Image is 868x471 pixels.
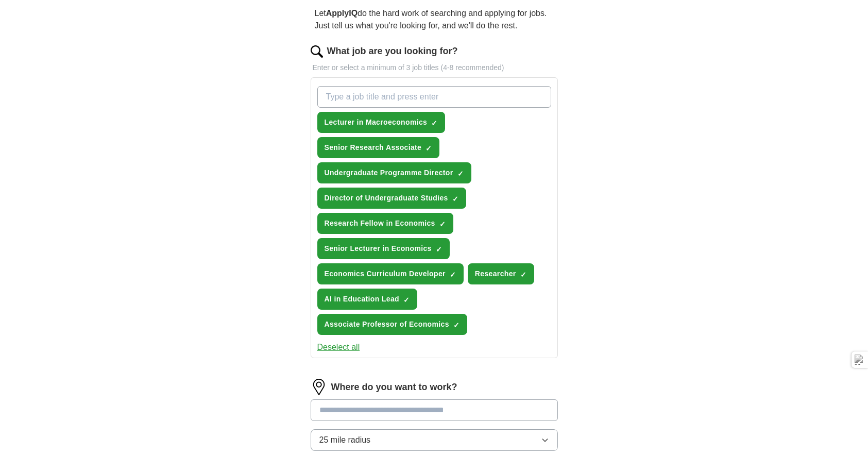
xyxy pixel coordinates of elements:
[317,341,360,354] button: Deselect all
[520,271,526,279] span: ✓
[325,294,399,305] span: AI in Education Lead
[317,289,417,310] button: AI in Education Lead✓
[325,117,428,128] span: Lecturer in Macroeconomics
[317,314,467,335] button: Associate Professor of Economics✓
[468,263,534,284] button: Researcher✓
[450,271,456,279] span: ✓
[325,193,448,204] span: Director of Undergraduate Studies
[317,263,464,284] button: Economics Curriculum Developer✓
[475,268,516,279] span: Researcher
[457,170,464,178] span: ✓
[311,45,323,58] img: search.png
[311,3,558,36] p: Let do the hard work of searching and applying for jobs. Just tell us what you're looking for, an...
[403,296,410,304] span: ✓
[311,379,327,395] img: location.png
[431,119,437,127] span: ✓
[317,137,440,158] button: Senior Research Associate✓
[311,62,558,73] p: Enter or select a minimum of 3 job titles (4-8 recommended)
[317,112,446,133] button: Lecturer in Macroeconomics✓
[317,86,551,108] input: Type a job title and press enter
[439,220,446,228] span: ✓
[311,429,558,451] button: 25 mile radius
[325,243,432,254] span: Senior Lecturer in Economics
[317,238,450,259] button: Senior Lecturer in Economics✓
[325,167,453,178] span: Undergraduate Programme Director
[325,142,422,153] span: Senior Research Associate
[327,44,458,58] label: What job are you looking for?
[453,321,459,329] span: ✓
[452,195,458,203] span: ✓
[325,319,449,330] span: Associate Professor of Economics
[326,9,358,18] strong: ApplyIQ
[426,144,432,153] span: ✓
[325,218,435,229] span: Research Fellow in Economics
[319,434,371,446] span: 25 mile radius
[317,162,471,183] button: Undergraduate Programme Director✓
[317,213,453,234] button: Research Fellow in Economics✓
[325,268,446,279] span: Economics Curriculum Developer
[436,245,442,254] span: ✓
[317,188,466,209] button: Director of Undergraduate Studies✓
[331,380,457,394] label: Where do you want to work?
